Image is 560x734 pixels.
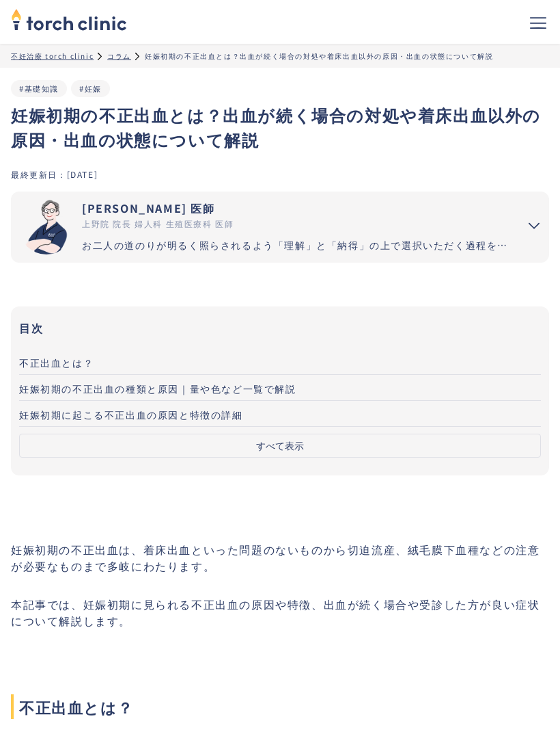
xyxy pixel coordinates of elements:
[19,434,541,458] button: すべて表示
[11,168,67,180] div: 最終更新日：
[11,694,549,719] span: 不正出血とは？
[19,375,541,401] a: 妊娠初期の不正出血の種類と原因｜量や色など一覧で解説
[11,51,549,61] ul: パンくずリスト
[19,83,59,94] a: #基礎知識
[19,382,296,395] span: 妊娠初期の不正出血の種類と原因｜量や色など一覧で解説
[11,192,549,263] summary: 市山 卓彦 [PERSON_NAME] 医師 上野院 院長 婦人科 生殖医療科 医師 お二人の道のりが明るく照らされるよう「理解」と「納得」の上で選択いただく過程を大切にしています。エビデンスに...
[19,200,74,254] img: 市山 卓彦
[145,51,493,61] div: 妊娠初期の不正出血とは？出血が続く場合の対処や着床出血以外の原因・出血の状態について解説
[82,238,508,252] div: お二人の道のりが明るく照らされるよう「理解」と「納得」の上で選択いただく過程を大切にしています。エビデンスに基づいた高水準の医療提供により「幸せな家族計画の実現」をお手伝いさせていただきます。
[107,51,131,61] a: コラム
[79,83,102,94] a: #妊娠
[19,408,243,421] span: 妊娠初期に起こる不正出血の原因と特徴の詳細
[19,317,541,338] h3: 目次
[11,103,549,152] h1: 妊娠初期の不正出血とは？出血が続く場合の対処や着床出血以外の原因・出血の状態について解説
[19,356,94,369] span: 不正出血とは？
[67,168,98,180] div: [DATE]
[82,200,508,216] div: [PERSON_NAME] 医師
[19,349,541,375] a: 不正出血とは？
[19,401,541,427] a: 妊娠初期に起こる不正出血の原因と特徴の詳細
[11,4,127,34] img: torch clinic
[11,51,94,61] a: 不妊治療 torch clinic
[11,596,549,629] p: 本記事では、妊娠初期に見られる不正出血の原因や特徴、出血が続く場合や受診した方が良い症状について解説します。
[82,218,508,230] div: 上野院 院長 婦人科 生殖医療科 医師
[11,192,508,263] a: [PERSON_NAME] 医師 上野院 院長 婦人科 生殖医療科 医師 お二人の道のりが明るく照らされるよう「理解」と「納得」の上で選択いただく過程を大切にしています。エビデンスに基づいた高水...
[11,10,127,34] a: home
[11,541,549,574] p: 妊娠初期の不正出血は、着床出血といった問題のないものから切迫流産、絨毛膜下血種などの注意が必要なものまで多岐にわたります。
